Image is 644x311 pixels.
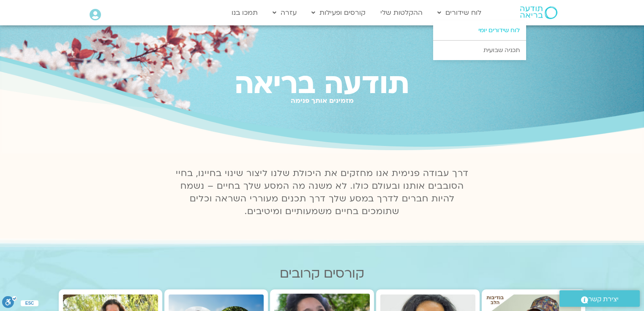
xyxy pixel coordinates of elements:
[433,5,486,21] a: לוח שידורים
[268,5,301,21] a: עזרה
[520,6,557,19] img: תודעה בריאה
[433,41,526,60] a: תכניה שבועית
[307,5,370,21] a: קורסים ופעילות
[588,294,619,305] span: יצירת קשר
[59,266,585,281] h2: קורסים קרובים
[559,290,640,307] a: יצירת קשר
[433,21,526,40] a: לוח שידורים יומי
[227,5,262,21] a: תמכו בנו
[171,167,473,218] p: דרך עבודה פנימית אנו מחזקים את היכולת שלנו ליצור שינוי בחיינו, בחיי הסובבים אותנו ובעולם כולו. לא...
[376,5,427,21] a: ההקלטות שלי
